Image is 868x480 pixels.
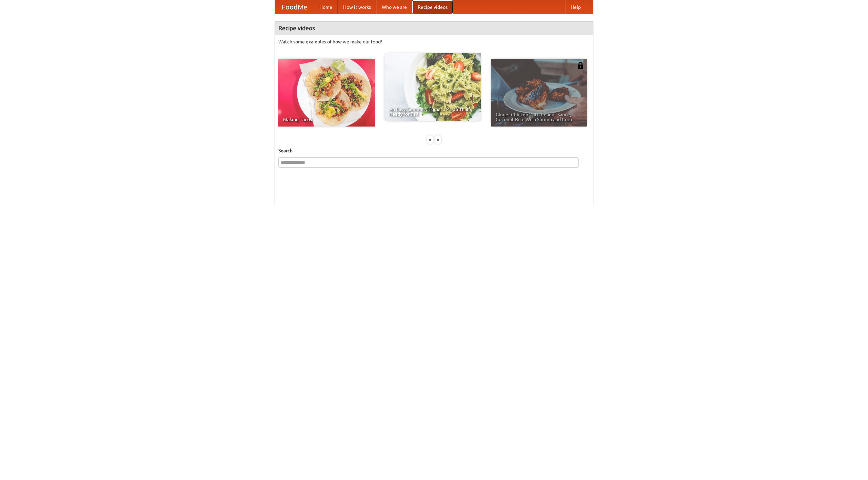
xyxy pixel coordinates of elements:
a: Making Tacos [278,59,375,127]
h4: Recipe videos [275,21,593,35]
h5: Search [278,147,590,154]
span: Making Tacos [283,117,370,122]
a: Home [314,0,338,14]
p: Watch some examples of how we make our food! [278,38,590,45]
a: How it works [338,0,376,14]
a: Recipe videos [412,0,453,14]
a: Who we are [376,0,412,14]
a: Help [565,0,586,14]
div: « [427,135,433,144]
span: An Easy, Summery Tomato Pasta That's Ready for Fall [389,107,476,116]
a: FoodMe [275,0,314,14]
div: » [435,135,441,144]
a: An Easy, Summery Tomato Pasta That's Ready for Fall [384,53,481,121]
img: 483408.png [577,62,584,69]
